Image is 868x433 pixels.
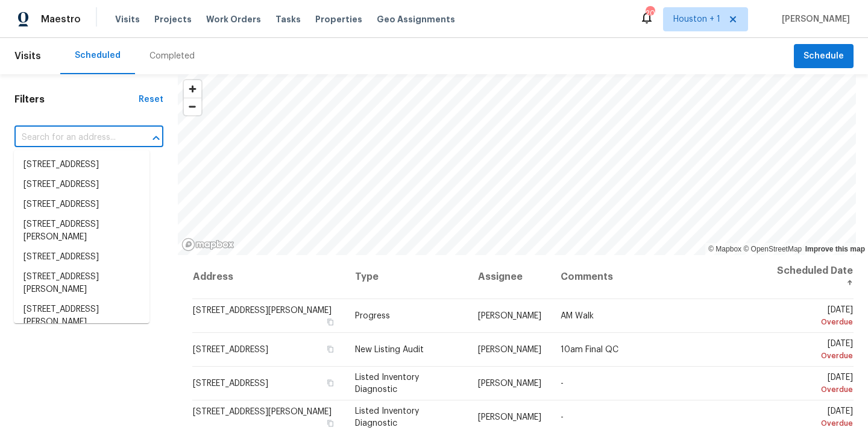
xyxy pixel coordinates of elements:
span: Tasks [275,15,301,24]
span: Schedule [804,49,844,64]
th: Scheduled Date ↑ [762,255,854,299]
span: Listed Inventory Diagnostic [355,407,419,428]
span: [STREET_ADDRESS][PERSON_NAME] [193,306,332,315]
button: Close [148,130,165,147]
li: [STREET_ADDRESS] [14,247,149,267]
div: Overdue [772,384,853,396]
a: OpenStreetMap [743,245,802,253]
span: [STREET_ADDRESS] [193,379,268,388]
span: Projects [154,13,192,25]
div: Reset [139,93,163,106]
span: [PERSON_NAME] [478,379,541,388]
th: Assignee [468,255,551,299]
a: Mapbox homepage [181,238,234,251]
span: Houston + 1 [673,13,720,25]
span: [DATE] [772,407,853,429]
input: Search for an address... [14,128,130,147]
span: [STREET_ADDRESS][PERSON_NAME] [193,408,332,416]
span: Maestro [41,13,81,25]
span: - [561,413,564,422]
span: New Listing Audit [355,346,424,354]
span: [DATE] [772,340,853,362]
li: [STREET_ADDRESS] [14,195,149,215]
span: [PERSON_NAME] [478,312,541,320]
span: [DATE] [772,373,853,396]
li: [STREET_ADDRESS][PERSON_NAME] [14,267,149,300]
a: Mapbox [708,245,741,253]
button: Copy Address [325,418,336,429]
th: Comments [551,255,762,299]
li: [STREET_ADDRESS][PERSON_NAME] [14,215,149,247]
span: AM Walk [561,312,594,320]
div: Completed [149,50,195,62]
span: [PERSON_NAME] [478,413,541,422]
th: Type [345,255,468,299]
button: Copy Address [325,317,336,327]
span: Zoom out [184,98,201,115]
div: Scheduled [75,49,121,62]
span: Properties [315,13,362,25]
canvas: Map [178,74,856,255]
li: [STREET_ADDRESS][PERSON_NAME] [14,300,149,332]
div: 20 [646,7,654,19]
button: Schedule [794,44,854,69]
span: [STREET_ADDRESS] [193,346,268,354]
button: Zoom out [184,98,201,115]
h1: Filters [14,93,139,106]
div: Overdue [772,350,853,362]
span: Work Orders [206,13,261,25]
button: Copy Address [325,378,336,388]
li: [STREET_ADDRESS] [14,155,149,175]
span: Visits [14,43,41,69]
div: Overdue [772,316,853,328]
span: 10am Final QC [561,346,618,354]
span: Progress [355,312,390,320]
button: Copy Address [325,344,336,355]
span: [DATE] [772,306,853,328]
span: Geo Assignments [377,13,455,25]
li: [STREET_ADDRESS] [14,175,149,195]
span: - [561,379,564,388]
button: Zoom in [184,80,201,98]
span: [PERSON_NAME] [777,13,850,25]
span: [PERSON_NAME] [478,346,541,354]
th: Address [192,255,345,299]
span: Visits [115,13,140,25]
a: Improve this map [805,245,865,253]
div: Overdue [772,417,853,429]
span: Listed Inventory Diagnostic [355,373,419,394]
